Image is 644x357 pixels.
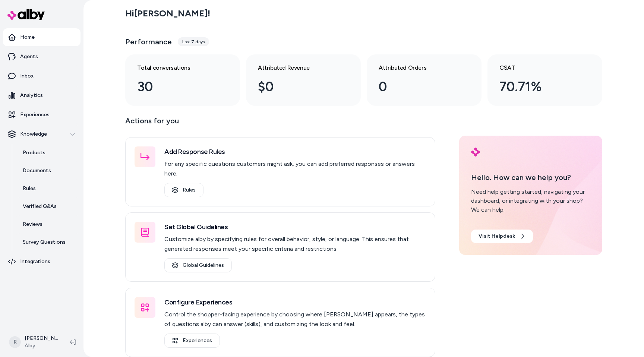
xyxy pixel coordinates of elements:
a: Experiences [164,334,220,348]
a: Reviews [15,215,80,233]
p: Verified Q&As [23,203,57,210]
a: CSAT 70.71% [487,54,602,106]
h3: Attributed Revenue [258,63,337,72]
p: Hello. How can we help you? [471,172,590,183]
p: [PERSON_NAME] [25,335,58,342]
img: alby Logo [7,9,45,20]
a: Rules [164,183,203,197]
h3: Add Response Rules [164,146,426,157]
h3: Configure Experiences [164,297,426,307]
a: Rules [15,180,80,198]
a: Visit Helpdesk [471,230,533,243]
h3: Set Global Guidelines [164,222,426,232]
a: Documents [15,162,80,180]
p: Integrations [20,258,50,265]
p: Products [23,149,45,157]
p: Reviews [23,221,42,228]
p: Experiences [20,111,50,119]
a: Agents [3,48,80,66]
span: Alby [25,342,58,350]
p: Documents [23,167,51,174]
a: Products [15,144,80,162]
h3: Total conversations [137,63,216,72]
p: For any specific questions customers might ask, you can add preferred responses or answers here. [164,159,426,178]
span: R [9,336,21,348]
a: Inbox [3,67,80,85]
div: $0 [258,77,337,97]
a: Verified Q&As [15,198,80,215]
a: Integrations [3,253,80,271]
img: alby Logo [471,148,480,157]
a: Attributed Revenue $0 [246,54,361,106]
div: 0 [379,77,458,97]
p: Rules [23,185,36,192]
a: Analytics [3,86,80,104]
p: Control the shopper-facing experience by choosing where [PERSON_NAME] appears, the types of quest... [164,310,426,329]
p: Survey Questions [23,238,66,246]
h3: Attributed Orders [379,63,458,72]
p: Actions for you [125,115,435,133]
p: Analytics [20,92,43,99]
div: 30 [137,77,216,97]
button: R[PERSON_NAME]Alby [4,330,64,354]
p: Agents [20,53,38,60]
a: Total conversations 30 [125,54,240,106]
div: 70.71% [499,77,578,97]
p: Knowledge [20,130,47,138]
a: Global Guidelines [164,258,232,272]
p: Customize alby by specifying rules for overall behavior, style, or language. This ensures that ge... [164,234,426,254]
p: Home [20,34,35,41]
a: Survey Questions [15,233,80,251]
h3: Performance [125,37,172,47]
div: Need help getting started, navigating your dashboard, or integrating with your shop? We can help. [471,187,590,214]
a: Attributed Orders 0 [367,54,482,106]
h2: Hi [PERSON_NAME] ! [125,8,210,19]
a: Home [3,28,80,46]
p: Inbox [20,72,34,80]
div: Last 7 days [178,37,209,46]
a: Experiences [3,106,80,124]
button: Knowledge [3,125,80,143]
h3: CSAT [499,63,578,72]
